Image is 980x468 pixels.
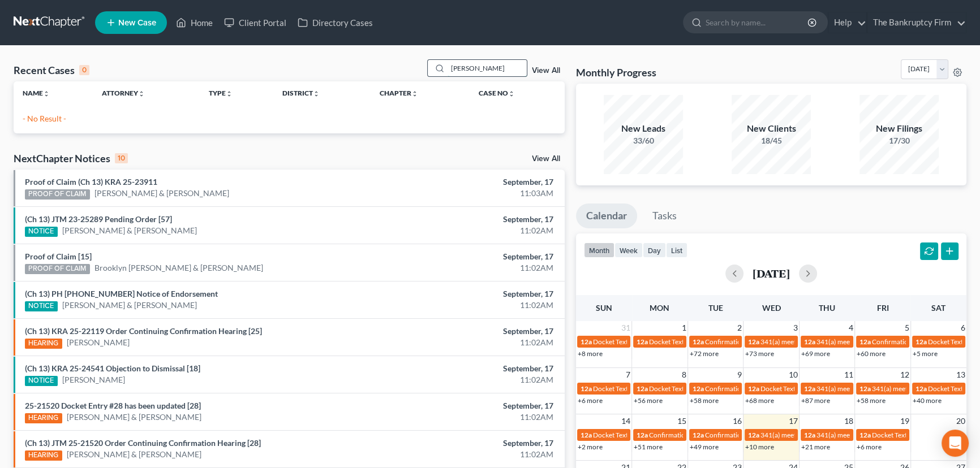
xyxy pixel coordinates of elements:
span: 12a [581,384,592,393]
span: 12a [859,431,871,439]
span: Sat [931,303,945,313]
span: 14 [620,414,631,428]
a: (Ch 13) KRA 25-24541 Objection to Dismissal [18] [25,363,200,373]
span: 11 [843,368,854,382]
span: 12a [859,337,871,346]
a: +40 more [913,396,942,405]
a: +6 more [857,443,882,451]
span: 3 [792,321,799,335]
span: 341(a) meeting for [PERSON_NAME] [760,337,870,346]
button: month [584,242,614,258]
a: Typeunfold_more [209,89,233,97]
span: 9 [736,368,743,382]
a: [PERSON_NAME] & [PERSON_NAME] [67,449,201,460]
div: 0 [79,65,89,75]
i: unfold_more [43,90,50,97]
span: Confirmation Hearing for [PERSON_NAME] & [PERSON_NAME] [705,431,895,439]
p: - No Result - [23,113,556,124]
span: 341(a) meeting for [PERSON_NAME] [816,337,926,346]
i: unfold_more [411,90,418,97]
span: 20 [955,414,966,428]
span: Tue [708,303,723,313]
div: September, 17 [385,326,553,337]
span: 12a [804,431,815,439]
span: 12 [899,368,910,382]
a: [PERSON_NAME] [67,337,130,348]
a: +5 more [913,349,938,358]
span: 8 [681,368,687,382]
span: 12a [637,337,648,346]
span: Thu [819,303,835,313]
span: 341(a) meeting for [PERSON_NAME] [816,384,926,393]
div: Recent Cases [14,63,89,77]
div: 11:02AM [385,374,553,385]
span: 12a [915,384,927,393]
span: 12a [804,384,815,393]
a: Districtunfold_more [282,89,320,97]
a: +58 more [690,396,719,405]
div: 11:02AM [385,411,553,423]
span: 12a [581,337,592,346]
div: HEARING [25,450,62,461]
span: Docket Text: for [PERSON_NAME] [593,431,694,439]
a: (Ch 13) JTM 23-25289 Pending Order [57] [25,214,172,224]
div: September, 17 [385,400,553,411]
span: 5 [904,321,910,335]
div: September, 17 [385,288,553,300]
span: 19 [899,414,910,428]
a: +2 more [578,443,603,451]
i: unfold_more [313,90,320,97]
div: September, 17 [385,176,553,188]
a: Proof of Claim (Ch 13) KRA 25-23911 [25,177,157,187]
div: PROOF OF CLAIM [25,189,90,200]
a: +58 more [857,396,886,405]
span: 13 [955,368,966,382]
button: week [614,242,643,258]
a: Help [828,12,866,33]
span: 17 [788,414,799,428]
span: Confirmation hearing for [PERSON_NAME] [705,337,833,346]
span: 2 [736,321,743,335]
a: Directory Cases [292,12,379,33]
a: [PERSON_NAME] & [PERSON_NAME] [62,300,197,311]
a: [PERSON_NAME] [62,374,125,385]
a: View All [532,155,560,163]
a: +72 more [690,349,719,358]
a: [PERSON_NAME] & [PERSON_NAME] [62,225,197,236]
a: Attorneyunfold_more [102,89,145,97]
span: Confirmation Hearing for [PERSON_NAME] & [PERSON_NAME] [649,431,839,439]
span: New Case [118,19,156,27]
div: NOTICE [25,376,58,386]
span: 12a [693,337,704,346]
div: 11:02AM [385,262,553,274]
span: 341(a) meeting for [PERSON_NAME] [760,431,870,439]
span: Wed [762,303,780,313]
div: New Leads [604,122,683,135]
span: Mon [650,303,669,313]
div: 11:02AM [385,225,553,236]
div: 18/45 [732,135,811,146]
h2: [DATE] [753,267,790,279]
a: 25-21520 Docket Entry #28 has been updated [28] [25,401,201,410]
div: 11:02AM [385,449,553,460]
span: 4 [848,321,854,335]
a: (Ch 13) JTM 25-21520 Order Continuing Confirmation Hearing [28] [25,438,261,448]
div: 11:02AM [385,300,553,311]
span: 12a [693,431,704,439]
a: (Ch 13) PH [PHONE_NUMBER] Notice of Endorsement [25,289,218,298]
span: 12a [581,431,592,439]
span: 341(a) meeting for [PERSON_NAME] [816,431,926,439]
a: +69 more [801,349,830,358]
a: +87 more [801,396,830,405]
div: NextChapter Notices [14,151,128,165]
a: (Ch 13) KRA 25-22119 Order Continuing Confirmation Hearing [25] [25,326,262,336]
span: Docket Text: for [PERSON_NAME] & [PERSON_NAME] [593,384,754,393]
div: HEARING [25,413,62,423]
a: +51 more [634,443,663,451]
span: 16 [732,414,743,428]
span: 12a [748,384,759,393]
span: Docket Text: for [PERSON_NAME] [649,384,750,393]
a: +73 more [745,349,774,358]
span: 12a [637,384,648,393]
a: View All [532,67,560,75]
